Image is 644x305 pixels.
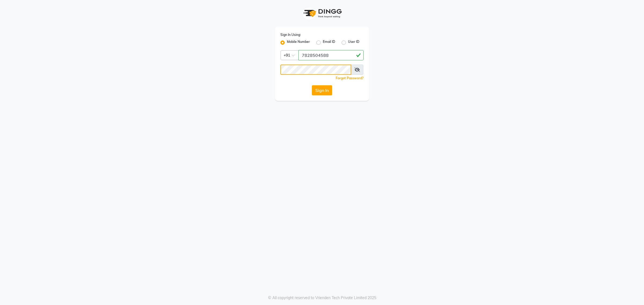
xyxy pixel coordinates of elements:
[323,39,335,46] label: Email ID
[280,65,351,75] input: Username
[336,76,364,80] a: Forgot Password?
[298,50,364,60] input: Username
[312,85,332,95] button: Sign In
[301,5,343,21] img: logo1.svg
[287,39,310,46] label: Mobile Number
[280,32,301,37] label: Sign In Using:
[348,39,359,46] label: User ID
